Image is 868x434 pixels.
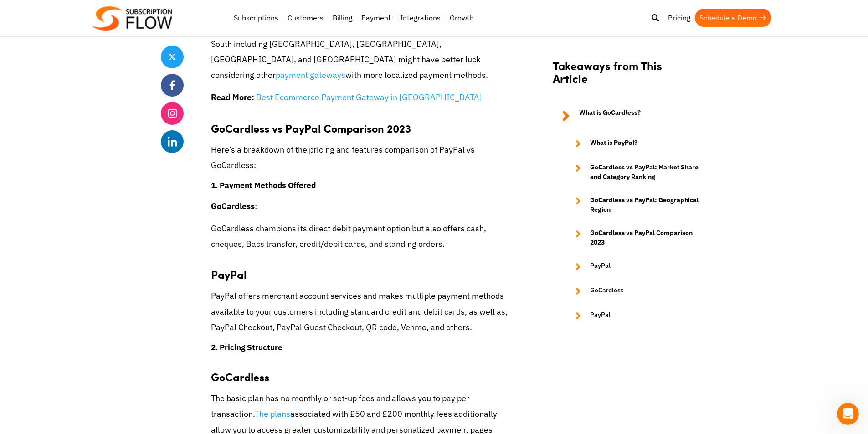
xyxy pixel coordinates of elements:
a: Integrations [395,9,445,27]
a: Payment [357,9,395,27]
h3: PayPal [211,258,512,281]
a: GoCardless vs PayPal: Geographical Region [566,195,699,214]
strong: GoCardless vs PayPal: Market Share and Category Ranking [590,163,699,182]
p: Having said that, businesses catering more specifically to markets in the Global South including ... [211,21,512,83]
a: Best Ecommerce Payment Gateway in [GEOGRAPHIC_DATA] [256,92,482,102]
strong: 2. Pricing Structure [211,342,282,352]
p: GoCardless champions its direct debit payment option but also offers cash, cheques, Bacs transfer... [211,221,512,252]
a: Billing [328,9,357,27]
strong: GoCardless vs PayPal Comparison 2023 [590,228,699,247]
a: GoCardless vs PayPal: Market Share and Category Ranking [566,163,699,182]
a: PayPal [566,310,699,321]
a: Pricing [663,9,695,27]
a: GoCardless vs PayPal Comparison 2023 [566,228,699,247]
img: Subscriptionflow [92,6,172,31]
a: PayPal [566,261,699,272]
a: Growth [445,9,478,27]
a: What is PayPal? [566,138,699,149]
p: : [211,199,512,214]
a: GoCardless [566,286,699,296]
strong: What is GoCardless? [579,108,641,124]
strong: 1. Payment Methods Offered [211,180,316,190]
h3: GoCardless [211,361,512,383]
strong: Read More: [211,92,254,102]
strong: GoCardless vs PayPal Comparison 2023 [211,120,411,136]
iframe: Intercom live chat [837,403,859,425]
a: What is GoCardless? [553,108,699,124]
strong: What is PayPal? [590,138,637,149]
h2: Takeaways from This Article [553,59,699,94]
a: Customers [283,9,328,27]
a: The plans [255,408,290,419]
strong: GoCardless [211,201,255,211]
a: Schedule a Demo [695,9,771,27]
p: Here’s a breakdown of the pricing and features comparison of PayPal vs GoCardless: [211,142,512,173]
strong: GoCardless vs PayPal: Geographical Region [590,195,699,214]
a: payment gateways [276,70,345,80]
a: Subscriptions [229,9,283,27]
p: PayPal offers merchant account services and makes multiple payment methods available to your cust... [211,288,512,335]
